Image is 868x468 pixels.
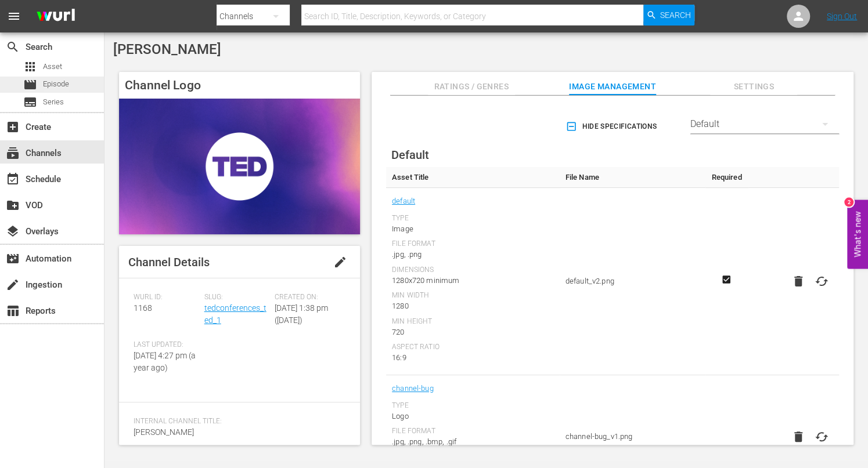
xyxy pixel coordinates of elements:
[710,79,797,94] span: Settings
[43,96,64,108] span: Series
[392,317,554,326] div: Min Height
[6,278,20,292] span: Ingestion
[23,95,37,109] span: Series
[6,172,20,186] span: Schedule
[134,417,340,426] span: Internal Channel Title:
[560,167,706,188] th: File Name
[7,9,21,23] span: menu
[333,255,347,269] span: edit
[568,121,657,133] span: Hide Specifications
[827,12,857,21] a: Sign Out
[660,5,691,26] span: Search
[134,351,196,372] span: [DATE] 4:27 pm (a year ago)
[275,293,340,302] span: Created On:
[392,352,554,364] div: 16:9
[43,61,62,72] span: Asset
[392,401,554,411] div: Type
[326,248,354,276] button: edit
[6,252,20,266] span: Automation
[569,79,656,94] span: Image Management
[847,199,868,269] button: Open Feedback Widget
[392,275,554,286] div: 1280x720 minimum
[6,40,20,54] span: Search
[113,41,221,57] span: [PERSON_NAME]
[392,223,554,235] div: Image
[134,303,152,313] span: 1168
[43,78,69,90] span: Episode
[392,300,554,312] div: 1280
[392,194,415,209] a: default
[28,3,84,30] img: ans4CAIJ8jUAAAAAAAAAAAAAAAAAAAAAAAAgQb4GAAAAAAAAAAAAAAAAAAAAAAAAJMjXAAAAAAAAAAAAAAAAAAAAAAAAgAT5G...
[6,146,20,160] span: Channels
[392,326,554,338] div: 720
[128,255,210,269] span: Channel Details
[392,436,554,448] div: .jpg, .png, .bmp, .gif
[563,110,661,143] button: Hide Specifications
[23,78,37,92] span: Episode
[275,303,328,325] span: [DATE] 1:38 pm ([DATE])
[6,304,20,318] span: Reports
[6,224,20,238] span: Overlays
[690,108,839,140] div: Default
[119,99,360,234] img: TED
[392,343,554,352] div: Aspect Ratio
[134,293,199,302] span: Wurl ID:
[6,120,20,134] span: Create
[134,427,194,437] span: [PERSON_NAME]
[386,167,560,188] th: Asset Title
[643,5,694,26] button: Search
[392,411,554,422] div: Logo
[705,167,748,188] th: Required
[23,60,37,74] span: Asset
[119,72,360,99] h4: Channel Logo
[392,249,554,260] div: .jpg, .png
[560,188,706,375] td: default_v2.png
[204,293,269,302] span: Slug:
[844,197,853,206] div: 2
[392,291,554,300] div: Min Width
[428,79,515,94] span: Ratings / Genres
[6,198,20,212] span: VOD
[392,266,554,275] div: Dimensions
[204,303,266,325] a: tedconferences_ted_1
[719,274,733,285] svg: Required
[391,148,429,162] span: Default
[392,240,554,249] div: File Format
[392,381,434,396] a: channel-bug
[392,427,554,436] div: File Format
[392,214,554,223] div: Type
[134,340,199,350] span: Last Updated:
